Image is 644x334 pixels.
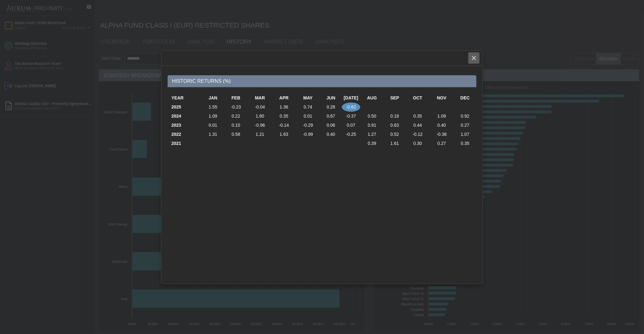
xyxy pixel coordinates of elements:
td: 0.01 [202,121,224,130]
td: 1.21 [248,130,272,139]
td: 0.52 [384,130,406,139]
th: 2021 [168,139,202,148]
td: 0.27 [454,121,477,130]
th: APR [272,93,296,103]
td: 0.44 [405,121,430,130]
th: MAR [248,93,272,103]
th: [DATE] [342,93,360,103]
td: 0.39 [360,139,384,148]
td: 0.30 [405,139,430,148]
td: -0.23 [224,103,248,112]
th: OCT [405,93,430,103]
td: 0.18 [384,112,406,121]
th: JAN [202,93,224,103]
td: 1.07 [454,130,477,139]
td: 0.10 [224,121,248,130]
td: 1.55 [202,103,224,112]
td: -0.99 [296,130,320,139]
div: HISTORIC RETURNS (%) [168,75,476,87]
th: 2024 [168,112,202,121]
td: 1.31 [202,130,224,139]
td: -0.29 [296,121,320,130]
td: -0.25 [342,130,360,139]
td: -0.62 [342,103,360,112]
th: YEAR [168,93,202,103]
td: -0.12 [405,130,430,139]
td: 0.35 [272,112,296,121]
td: 0.58 [224,130,248,139]
td: 0.92 [454,112,477,121]
td: 1.80 [248,112,272,121]
th: MAY [296,93,320,103]
td: 0.01 [296,112,320,121]
td: 0.40 [320,130,342,139]
td: 0.63 [384,121,406,130]
td: -0.38 [430,130,454,139]
td: 1.27 [360,130,384,139]
td: 1.36 [272,103,296,112]
td: 0.35 [454,139,477,148]
th: DEC [454,93,477,103]
th: 2022 [168,130,202,139]
td: -0.96 [248,121,272,130]
th: NOV [430,93,454,103]
td: 1.09 [430,112,454,121]
td: 0.50 [360,112,384,121]
td: 1.63 [272,130,296,139]
td: 0.74 [296,103,320,112]
td: 0.22 [224,112,248,121]
td: -0.04 [248,103,272,112]
td: -0.14 [272,121,296,130]
td: 0.28 [320,103,342,112]
td: 0.27 [430,139,454,148]
th: FEB [224,93,248,103]
div: Close [468,52,480,64]
td: 0.40 [430,121,454,130]
th: 2023 [168,121,202,130]
td: 0.67 [320,112,342,121]
td: 0.06 [320,121,342,130]
th: JUN [320,93,342,103]
td: 0.35 [405,112,430,121]
th: SEP [384,93,406,103]
th: AUG [360,93,384,103]
td: -0.37 [342,112,360,121]
td: 0.07 [342,121,360,130]
td: 1.09 [202,112,224,121]
td: 0.91 [360,121,384,130]
td: 1.61 [384,139,406,148]
th: 2025 [168,103,202,112]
